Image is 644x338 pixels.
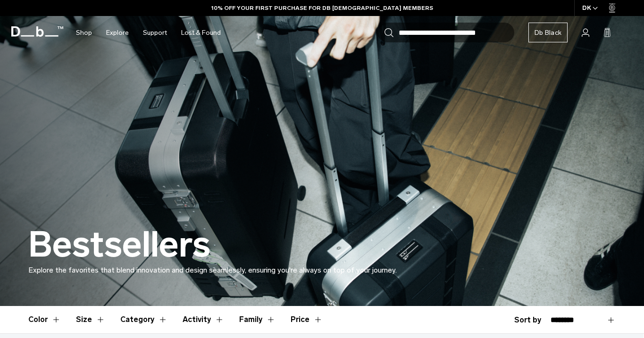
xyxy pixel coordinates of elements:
button: Toggle Filter [120,306,167,333]
h1: Bestsellers [28,225,210,265]
a: Explore [106,16,129,49]
button: Toggle Filter [239,306,276,333]
button: Toggle Filter [76,306,105,333]
button: Toggle Filter [183,306,224,333]
span: Explore the favorites that blend innovation and design seamlessly, ensuring you're always on top ... [28,266,397,274]
a: Db Black [528,23,568,42]
a: Support [143,16,167,49]
button: Toggle Filter [28,306,61,333]
a: Lost & Found [181,16,221,49]
a: 10% OFF YOUR FIRST PURCHASE FOR DB [DEMOGRAPHIC_DATA] MEMBERS [211,4,433,12]
a: Shop [76,16,92,49]
button: Toggle Price [291,306,323,333]
nav: Main Navigation [69,16,228,49]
